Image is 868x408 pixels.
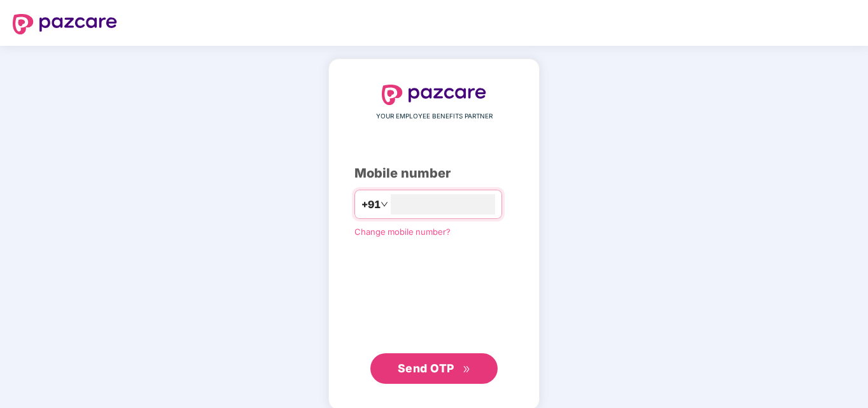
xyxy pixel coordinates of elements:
[361,197,381,213] span: +91
[382,85,486,105] img: logo
[381,200,388,208] span: down
[463,365,471,374] span: double-right
[354,164,514,183] div: Mobile number
[398,362,454,375] span: Send OTP
[354,227,451,237] a: Change mobile number?
[376,111,493,122] span: YOUR EMPLOYEE BENEFITS PARTNER
[370,353,498,384] button: Send OTPdouble-right
[13,14,117,34] img: logo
